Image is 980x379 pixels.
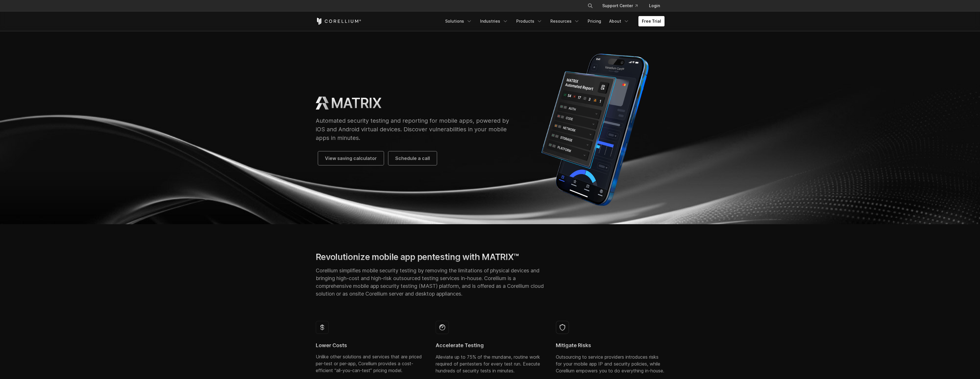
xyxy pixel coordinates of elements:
a: Products [513,16,546,26]
img: shield-02 (1) [556,321,569,334]
p: Corellium simplifies mobile security testing by removing the limitations of physical devices and ... [316,267,544,298]
p: Unlike other solutions and services that are priced per-test or per-app, Corellium provides a cos... [316,353,424,374]
a: Support Center [598,1,642,11]
h4: Lower Costs [316,342,424,349]
div: Navigation Menu [580,1,665,11]
a: Schedule a call [388,151,437,165]
p: Automated security testing and reporting for mobile apps, powered by iOS and Android virtual devi... [316,116,515,142]
a: View saving calculator [318,151,384,165]
img: MATRIX Logo [316,97,329,110]
a: Free Trial [638,16,665,26]
span: Schedule a call [395,155,430,162]
h4: Mitigate Risks [556,342,665,349]
a: Industries [477,16,512,26]
img: icon--money [316,321,329,334]
p: Alleviate up to 75% of the mundane, routine work required of pentesters for every test run. Execu... [436,353,544,374]
a: Login [644,1,665,11]
a: Pricing [584,16,605,26]
div: Navigation Menu [442,16,665,26]
img: icon--meter [436,321,449,334]
img: Corellium MATRIX automated report on iPhone showing app vulnerability test results across securit... [526,49,664,210]
h4: Accelerate Testing [436,342,544,349]
button: Search [585,1,595,11]
p: Outsourcing to service providers introduces risks for your mobile app IP and security policies, w... [556,353,665,374]
h1: MATRIX [331,95,381,112]
h2: Revolutionize mobile app pentesting with MATRIX™ [316,252,544,262]
a: About [606,16,633,26]
span: View saving calculator [325,155,377,162]
a: Corellium Home [316,18,361,25]
a: Resources [547,16,583,26]
a: Solutions [442,16,476,26]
